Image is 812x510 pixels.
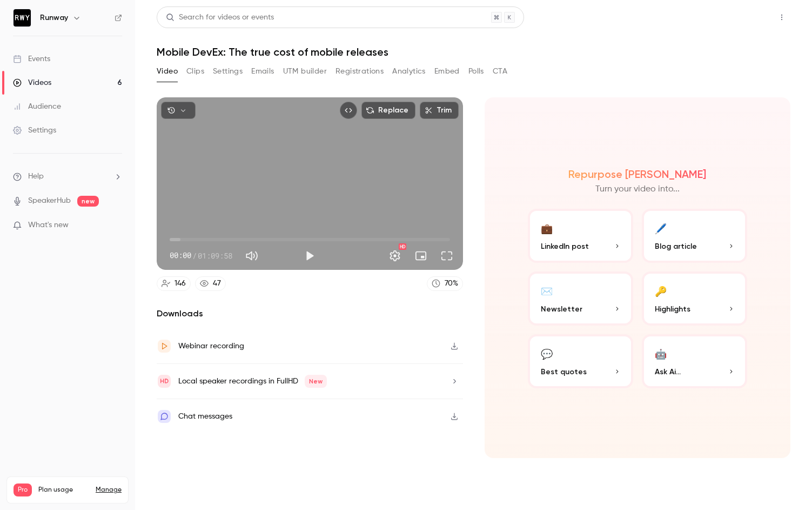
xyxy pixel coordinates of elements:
[77,196,99,207] span: new
[642,271,747,326] button: 🔑Highlights
[166,12,274,23] div: Search for videos or events
[178,375,327,388] div: Local speaker recordings in FullHD
[392,63,426,80] button: Analytics
[568,168,706,181] h2: Repurpose [PERSON_NAME]
[13,77,51,88] div: Videos
[13,54,50,64] div: Events
[178,410,232,423] div: Chat messages
[213,63,243,80] button: Settings
[40,12,68,23] h6: Runway
[178,340,244,353] div: Webinar recording
[655,282,667,299] div: 🔑
[157,63,178,80] button: Video
[192,250,197,261] span: /
[722,6,764,28] button: Share
[28,220,69,231] span: What's new
[241,245,263,267] button: Mute
[436,245,458,267] button: Full screen
[410,245,432,267] button: Turn on miniplayer
[595,183,680,196] p: Turn your video into...
[427,276,463,291] a: 70%
[175,278,186,289] div: 146
[528,209,633,263] button: 💼LinkedIn post
[655,366,681,377] span: Ask Ai...
[28,195,71,207] a: SpeakerHub
[528,271,633,326] button: ✉️Newsletter
[361,102,415,119] button: Replace
[283,63,327,80] button: UTM builder
[157,276,191,291] a: 146
[655,220,667,236] div: 🖊️
[157,45,790,58] h1: Mobile DevEx: The true cost of mobile releases
[541,241,589,252] span: LinkedIn post
[340,102,357,119] button: Embed video
[420,102,459,119] button: Trim
[170,250,191,261] span: 00:00
[541,345,553,362] div: 💬
[13,171,122,182] li: help-dropdown-opener
[13,125,56,136] div: Settings
[541,282,553,299] div: ✉️
[305,375,327,388] span: New
[170,250,232,261] div: 00:00
[642,209,747,263] button: 🖊️Blog article
[198,250,232,261] span: 01:09:58
[14,483,32,496] span: Pro
[96,486,122,494] a: Manage
[38,486,89,494] span: Plan usage
[14,9,31,27] img: Runway
[445,278,458,289] div: 70 %
[213,278,221,289] div: 47
[335,63,384,80] button: Registrations
[493,63,507,80] button: CTA
[384,245,406,267] button: Settings
[434,63,460,80] button: Embed
[655,303,690,315] span: Highlights
[299,245,320,267] button: Play
[541,366,587,377] span: Best quotes
[251,63,274,80] button: Emails
[399,243,406,250] div: HD
[642,334,747,388] button: 🤖Ask Ai...
[655,345,667,362] div: 🤖
[541,220,553,236] div: 💼
[528,334,633,388] button: 💬Best quotes
[773,9,790,26] button: Top Bar Actions
[541,303,582,315] span: Newsletter
[195,276,226,291] a: 47
[655,241,697,252] span: Blog article
[157,307,463,320] h2: Downloads
[28,171,44,182] span: Help
[186,63,204,80] button: Clips
[468,63,484,80] button: Polls
[13,101,61,112] div: Audience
